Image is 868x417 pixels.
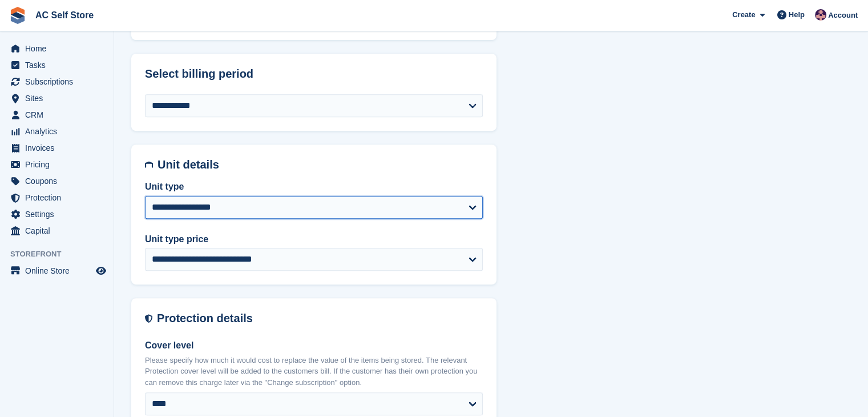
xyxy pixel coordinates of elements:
span: Online Store [25,263,94,279]
span: Storefront [10,248,114,260]
span: Sites [25,90,94,106]
a: menu [6,206,108,222]
span: Coupons [25,173,94,189]
span: Subscriptions [25,74,94,90]
a: menu [6,157,108,173]
label: Unit type price [145,232,483,246]
span: Tasks [25,57,94,73]
span: Settings [25,206,94,222]
img: Ted Cox [815,9,826,21]
a: menu [6,107,108,123]
a: AC Self Store [31,6,98,25]
span: Help [789,9,805,21]
img: stora-icon-8386f47178a22dfd0bd8f6a31ec36ba5ce8667c1dd55bd0f319d3a0aa187defe.svg [9,7,26,24]
a: menu [6,223,108,239]
a: menu [6,263,108,279]
span: Capital [25,223,94,239]
h2: Unit details [158,158,483,171]
a: menu [6,90,108,106]
label: Cover level [145,339,483,352]
a: menu [6,173,108,189]
span: Pricing [25,157,94,173]
a: menu [6,41,108,57]
a: menu [6,123,108,139]
a: menu [6,190,108,206]
p: Please specify how much it would cost to replace the value of the items being stored. The relevan... [145,355,483,388]
span: CRM [25,107,94,123]
a: menu [6,74,108,90]
img: unit-details-icon-595b0c5c156355b767ba7b61e002efae458ec76ed5ec05730b8e856ff9ea34a9.svg [145,158,153,171]
a: Preview store [94,264,108,278]
label: Unit type [145,180,483,194]
span: Create [732,9,755,21]
h2: Protection details [157,312,483,325]
span: Home [25,41,94,57]
h2: Select billing period [145,67,483,81]
a: menu [6,140,108,156]
span: Invoices [25,140,94,156]
a: menu [6,57,108,73]
span: Protection [25,190,94,206]
span: Account [828,10,858,21]
img: insurance-details-icon-731ffda60807649b61249b889ba3c5e2b5c27d34e2e1fb37a309f0fde93ff34a.svg [145,312,152,325]
span: Analytics [25,123,94,139]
